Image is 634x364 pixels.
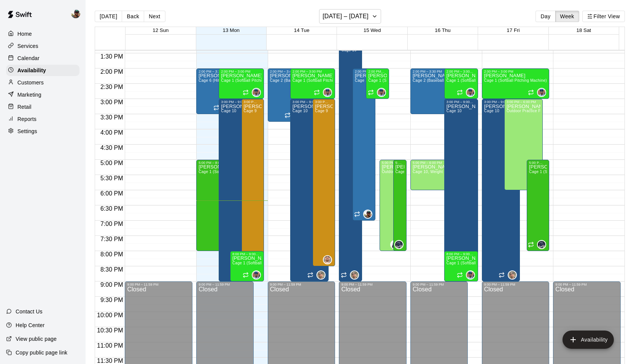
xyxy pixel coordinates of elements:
div: 3:00 PM – 8:30 PM [315,100,333,104]
span: Cage 2 (Baseball Pitching Machine), Cage 4 (Baseball Pitching Machine), Cage 6 (HitTrax) [413,78,577,83]
span: 8:00 PM [99,251,125,258]
div: 5:00 PM – 8:00 PM [382,161,400,165]
button: 13 Mon [223,27,240,33]
div: 9:00 PM – 11:59 PM [199,283,251,286]
div: 2:00 PM – 3:45 PM [270,70,304,73]
button: 17 Fri [507,27,520,33]
p: Contact Us [16,308,43,315]
span: 9:00 PM [99,281,125,288]
a: Retail [6,101,79,113]
span: Cage 1 (Softball Pitching Machine), Cage 2 (Baseball Pitching Machine), Cage 3, Cage 4 (Baseball ... [232,261,584,265]
span: Recurring availability [243,89,249,95]
span: Recurring availability [284,112,291,118]
span: Recurring availability [243,272,249,278]
div: Francis Grullon [377,88,386,97]
span: 6:30 PM [99,205,125,212]
span: 2:00 PM [99,68,125,75]
span: Recurring availability [499,272,505,278]
div: Francis Grullon [252,270,261,280]
img: Ryan Morris [351,271,358,279]
button: Filter View [582,11,625,22]
span: 11:30 PM [95,358,125,364]
img: Adam Scott [324,256,331,264]
div: 2:00 PM – 3:00 PM [292,70,333,73]
button: 18 Sat [577,27,591,33]
a: Customers [6,77,79,88]
span: Recurring availability [341,272,347,278]
div: 3:00 PM – 9:00 PM [221,100,255,104]
span: 6:00 PM [99,190,125,197]
span: 1:30 PM [99,53,125,60]
div: 9:00 PM – 11:59 PM [127,283,190,286]
div: 3:00 PM – 9:00 PM: Available [482,99,520,281]
div: Marketing [6,89,79,100]
div: Ben Boykin [70,6,86,21]
span: 3:00 PM [99,99,125,105]
div: 8:00 PM – 9:00 PM [232,252,262,256]
button: [DATE] [95,11,122,22]
div: Ryan Morris [508,270,517,280]
a: Settings [6,126,79,137]
div: 3:00 PM – 8:30 PM: Available [313,99,335,266]
span: 9:30 PM [99,297,125,303]
div: 3:00 PM – 9:00 PM: Available [219,99,257,281]
span: 7:30 PM [99,236,125,242]
span: Cage 10 [484,109,499,113]
img: Ben Boykin [71,9,80,18]
img: Francis Grullon [324,89,331,96]
span: Cage 10 [447,109,462,113]
div: 2:00 PM – 3:00 PM: Available [444,68,478,99]
img: Francis Grullon [467,89,474,96]
span: Recurring availability [354,211,360,217]
button: 15 Wed [364,27,381,33]
div: 2:00 PM – 3:00 PM [221,70,261,73]
div: Adam Scott [323,255,332,264]
span: Recurring availability [307,272,313,278]
img: KaDedra Temple [391,241,399,248]
div: 5:00 PM – 6:00 PM: Available [410,160,478,190]
button: Week [555,11,579,22]
img: JT Marr [395,241,403,248]
div: 3:00 PM – 9:00 PM [292,100,326,104]
div: Ryan Morris [350,270,359,280]
span: Cage 9 [315,109,328,113]
div: 5:00 PM – 6:00 PM [413,161,476,165]
div: 9:00 PM – 11:59 PM [270,283,333,286]
img: JT Marr [538,241,545,248]
span: Recurring availability [457,89,463,95]
span: Recurring availability [368,89,374,95]
span: 12 Sun [153,27,168,33]
p: Availability [17,67,46,74]
div: 2:00 PM – 3:00 PM: Available [366,68,389,99]
div: 2:00 PM – 3:00 PM [368,70,386,73]
span: 10:00 PM [95,312,125,318]
div: Francis Grullon [466,270,475,280]
span: Cage 2 (Baseball Pitching Machine), Cage 4 (Baseball Pitching Machine), Cage 6 (HitTrax) [355,78,519,83]
div: 3:00 PM – 6:00 PM: Available [504,99,543,190]
div: 3:00 PM – 9:00 PM: Available [444,99,478,281]
button: Next [144,11,165,22]
span: Recurring availability [457,272,463,278]
p: Services [17,42,38,50]
div: 2:00 PM – 3:30 PM: Available [410,68,468,114]
span: Cage 10 [221,109,236,113]
img: Francis Grullon [253,89,260,96]
a: Reports [6,113,79,125]
span: Recurring availability [528,89,534,95]
a: Calendar [6,52,79,64]
div: 3:00 PM – 8:30 PM [244,100,262,104]
div: 5:00 PM – 8:00 PM [396,161,405,165]
p: Calendar [17,54,40,62]
span: Cage 9 [244,109,257,113]
div: Services [6,40,79,52]
span: Recurring availability [528,242,534,248]
span: 4:00 PM [99,129,125,136]
div: Home [6,28,79,40]
div: 3:00 PM – 9:00 PM [447,100,476,104]
p: View public page [16,335,57,343]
